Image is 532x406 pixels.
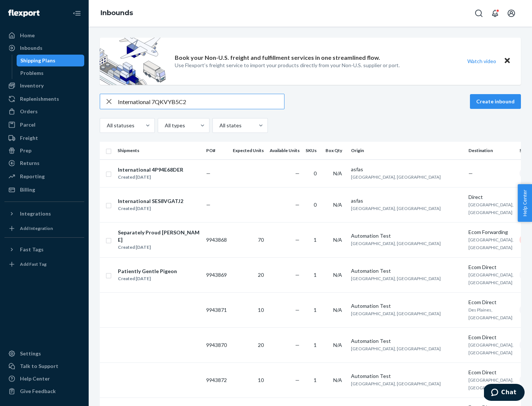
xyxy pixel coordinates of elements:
[20,350,41,357] div: Settings
[470,94,521,109] button: Create inbound
[295,170,300,176] span: —
[20,186,35,193] div: Billing
[118,197,183,205] div: International SES8VGATJ2
[4,106,84,117] a: Orders
[4,119,84,131] a: Parcel
[4,244,84,255] button: Fast Tags
[20,225,53,231] div: Add Integration
[17,67,85,79] a: Problems
[258,272,264,278] span: 20
[351,197,463,204] div: asfas
[468,170,473,176] span: —
[351,241,441,246] span: [GEOGRAPHIC_DATA], [GEOGRAPHIC_DATA]
[4,184,84,196] a: Billing
[333,342,342,348] span: N/A
[351,174,441,180] span: [GEOGRAPHIC_DATA], [GEOGRAPHIC_DATA]
[468,237,514,250] span: [GEOGRAPHIC_DATA], [GEOGRAPHIC_DATA]
[20,173,45,180] div: Reporting
[118,166,183,173] div: International 4P94E68DER
[351,346,441,351] span: [GEOGRAPHIC_DATA], [GEOGRAPHIC_DATA]
[203,142,230,159] th: PO#
[471,6,486,21] button: Open Search Box
[258,237,264,243] span: 70
[314,237,317,243] span: 1
[115,142,203,159] th: Shipments
[333,170,342,176] span: N/A
[118,244,200,251] div: Created [DATE]
[203,292,230,327] td: 9943871
[20,57,55,64] div: Shipping Plans
[203,257,230,292] td: 9943869
[175,62,400,69] p: Use Flexport’s freight service to import your products directly from your Non-U.S. supplier or port.
[468,334,514,341] div: Ecom Direct
[465,142,516,159] th: Destination
[4,360,84,372] button: Talk to Support
[468,299,514,306] div: Ecom Direct
[4,258,84,270] a: Add Fast Tag
[4,30,84,41] a: Home
[4,171,84,182] a: Reporting
[468,307,512,320] span: Des Plaines, [GEOGRAPHIC_DATA]
[484,384,525,402] iframe: Opens a widget where you can chat to one of our agents
[351,302,463,310] div: Automation Test
[351,372,463,380] div: Automation Test
[203,327,230,362] td: 9943870
[175,54,380,62] p: Book your Non-U.S. freight and fulfillment services in one streamlined flow.
[206,170,211,176] span: —
[8,10,40,17] img: Flexport logo
[463,56,501,66] button: Watch video
[502,56,512,66] button: Close
[351,206,441,211] span: [GEOGRAPHIC_DATA], [GEOGRAPHIC_DATA]
[20,69,44,77] div: Problems
[69,6,84,21] button: Close Navigation
[258,307,264,313] span: 10
[203,222,230,257] td: 9943868
[118,205,183,212] div: Created [DATE]
[314,342,317,348] span: 1
[230,142,267,159] th: Expected Units
[314,272,317,278] span: 1
[118,173,183,181] div: Created [DATE]
[504,6,519,21] button: Open account menu
[468,369,514,376] div: Ecom Direct
[20,32,35,39] div: Home
[295,377,300,383] span: —
[100,9,133,17] a: Inbounds
[295,237,300,243] span: —
[4,157,84,169] a: Returns
[314,202,317,208] span: 0
[351,337,463,345] div: Automation Test
[118,275,177,282] div: Created [DATE]
[488,6,502,21] button: Open notifications
[4,385,84,397] button: Give Feedback
[323,142,348,159] th: Box Qty
[351,267,463,275] div: Automation Test
[295,307,300,313] span: —
[20,246,44,253] div: Fast Tags
[20,82,44,89] div: Inventory
[4,93,84,105] a: Replenishments
[4,42,84,54] a: Inbounds
[17,55,85,66] a: Shipping Plans
[351,381,441,386] span: [GEOGRAPHIC_DATA], [GEOGRAPHIC_DATA]
[4,145,84,156] a: Prep
[20,159,40,167] div: Returns
[468,342,514,355] span: [GEOGRAPHIC_DATA], [GEOGRAPHIC_DATA]
[518,184,532,222] button: Help Center
[468,264,514,271] div: Ecom Direct
[333,237,342,243] span: N/A
[468,272,514,285] span: [GEOGRAPHIC_DATA], [GEOGRAPHIC_DATA]
[20,44,42,52] div: Inbounds
[203,362,230,398] td: 9943872
[468,202,514,215] span: [GEOGRAPHIC_DATA], [GEOGRAPHIC_DATA]
[333,377,342,383] span: N/A
[351,276,441,281] span: [GEOGRAPHIC_DATA], [GEOGRAPHIC_DATA]
[468,377,514,390] span: [GEOGRAPHIC_DATA], [GEOGRAPHIC_DATA]
[295,202,300,208] span: —
[118,94,284,109] input: Search inbounds by name, destination, msku...
[20,147,31,154] div: Prep
[106,122,107,129] input: All statuses
[267,142,303,159] th: Available Units
[20,388,56,395] div: Give Feedback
